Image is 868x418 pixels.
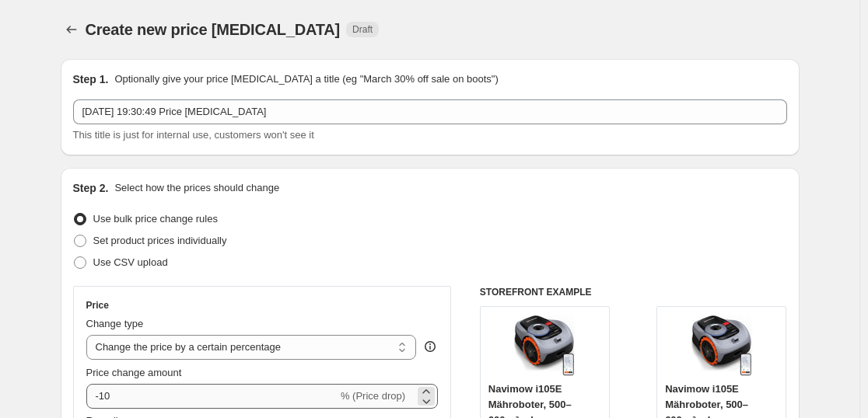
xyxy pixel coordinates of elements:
input: -15 [86,384,338,409]
img: 61TiQ6wPvkL_80x.jpg [513,315,576,377]
span: Use bulk price change rules [93,213,218,225]
h3: Price [86,299,109,312]
span: Set product prices individually [93,235,227,246]
span: % (Price drop) [341,390,405,402]
img: 61TiQ6wPvkL_80x.jpg [691,315,753,377]
span: Draft [352,23,373,36]
h2: Step 2. [73,180,109,196]
p: Select how the prices should change [114,180,279,196]
div: help [422,339,438,354]
span: Create new price [MEDICAL_DATA] [86,21,341,38]
p: Optionally give your price [MEDICAL_DATA] a title (eg "March 30% off sale on boots") [114,71,498,87]
span: Change type [86,318,144,329]
h2: Step 1. [73,71,109,87]
button: Price change jobs [61,19,82,40]
span: Use CSV upload [93,256,168,268]
span: This title is just for internal use, customers won't see it [73,129,314,141]
input: 30% off holiday sale [73,99,787,124]
h6: STOREFRONT EXAMPLE [480,286,787,298]
span: Price change amount [86,367,182,378]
